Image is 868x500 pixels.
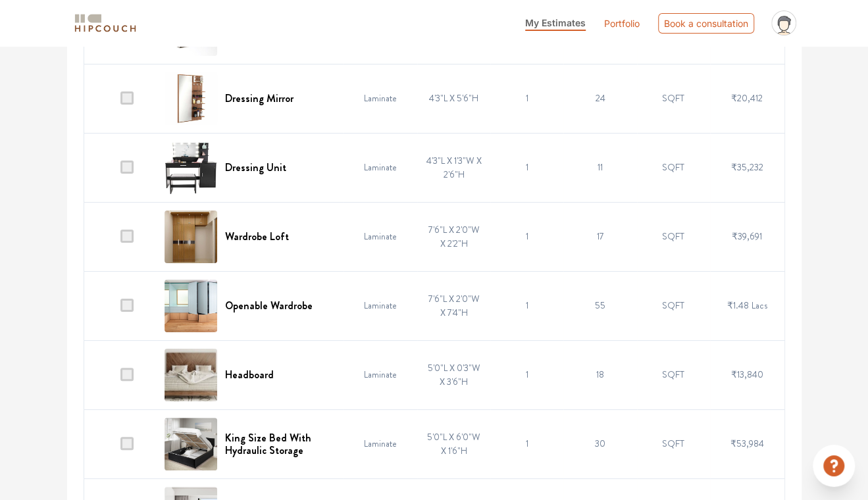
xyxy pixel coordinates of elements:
[165,141,217,194] img: Dressing Unit
[563,202,636,271] td: 17
[72,9,138,38] span: logo-horizontal.svg
[563,340,636,409] td: 18
[563,271,636,340] td: 55
[417,340,490,409] td: 5'0"L X 0'3"W X 3'6"H
[490,202,563,271] td: 1
[165,349,217,401] img: Headboard
[490,340,563,409] td: 1
[637,340,710,409] td: SQFT
[225,432,336,457] h6: King Size Bed With Hydraulic Storage
[658,13,754,34] div: Book a consultation
[637,133,710,202] td: SQFT
[344,271,417,340] td: Laminate
[525,17,586,28] span: My Estimates
[344,202,417,271] td: Laminate
[563,409,636,478] td: 30
[225,92,294,105] h6: Dressing Mirror
[732,230,762,243] span: ₹39,691
[417,202,490,271] td: 7'6"L X 2'0"W X 2'2"H
[165,280,217,332] img: Openable Wardrobe
[225,299,313,312] h6: Openable Wardrobe
[344,340,417,409] td: Laminate
[225,368,274,381] h6: Headboard
[731,91,763,105] span: ₹20,412
[752,299,767,312] span: Lacs
[417,64,490,133] td: 4'3"L X 5'6"H
[490,271,563,340] td: 1
[490,133,563,202] td: 1
[490,409,563,478] td: 1
[637,202,710,271] td: SQFT
[730,437,764,450] span: ₹53,984
[225,230,289,243] h6: Wardrobe Loft
[731,368,763,381] span: ₹13,840
[731,161,763,174] span: ₹35,232
[727,299,749,312] span: ₹1.48
[490,64,563,133] td: 1
[637,271,710,340] td: SQFT
[344,409,417,478] td: Laminate
[417,271,490,340] td: 7'6"L X 2'0"W X 7'4"H
[563,133,636,202] td: 11
[165,211,217,263] img: Wardrobe Loft
[72,12,138,35] img: logo-horizontal.svg
[637,64,710,133] td: SQFT
[563,64,636,133] td: 24
[417,409,490,478] td: 5'0"L X 6'0"W X 1'6"H
[417,133,490,202] td: 4'3"L X 1'3"W X 2'6"H
[165,418,217,470] img: King Size Bed With Hydraulic Storage
[165,72,217,125] img: Dressing Mirror
[344,133,417,202] td: Laminate
[604,16,640,30] a: Portfolio
[637,409,710,478] td: SQFT
[225,161,286,174] h6: Dressing Unit
[344,64,417,133] td: Laminate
